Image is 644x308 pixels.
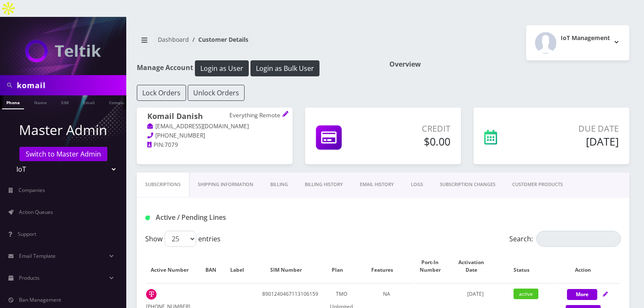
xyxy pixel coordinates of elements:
[514,289,538,299] span: active
[533,135,619,148] h5: [DATE]
[165,231,196,247] select: Showentries
[147,122,249,131] a: [EMAIL_ADDRESS][DOMAIN_NAME]
[145,216,150,220] img: Active / Pending Lines
[19,252,56,259] span: Email Template
[137,60,377,76] h1: Manage Account
[377,122,450,135] p: Credit
[351,173,402,197] a: EMAIL HISTORY
[228,250,255,282] th: Label: activate to sort column ascending
[415,250,453,282] th: Port-In Number: activate to sort column ascending
[467,290,484,297] span: [DATE]
[402,173,431,197] a: LOGS
[533,122,619,135] p: Due Date
[377,135,450,148] h5: $0.00
[203,250,227,282] th: BAN: activate to sort column ascending
[454,250,497,282] th: Activation Date: activate to sort column ascending
[561,35,610,42] h2: IoT Management
[188,85,245,101] button: Unlock Orders
[189,35,248,44] li: Customer Details
[19,147,107,161] a: Switch to Master Admin
[147,112,282,122] h1: Komail Danish
[25,40,101,62] img: IoT
[359,250,415,282] th: Features: activate to sort column ascending
[431,173,504,197] a: SUBSCRIPTION CHANGES
[229,112,282,119] p: Everything Remote
[189,173,262,197] a: Shipping Information
[193,63,250,72] a: Login as User
[325,250,358,282] th: Plan: activate to sort column ascending
[137,173,189,197] a: Subscriptions
[18,230,36,238] span: Support
[105,95,133,108] a: Company
[147,141,165,149] a: PIN:
[155,132,205,139] span: [PHONE_NUMBER]
[498,250,554,282] th: Status: activate to sort column ascending
[256,250,325,282] th: SIM Number: activate to sort column ascending
[158,35,189,43] a: Dashboard
[17,77,124,93] input: Search in Company
[145,231,221,247] label: Show entries
[504,173,571,197] a: CUSTOMER PRODUCTS
[250,63,319,72] a: Login as Bulk User
[262,173,296,197] a: Billing
[19,186,45,194] span: Companies
[146,289,157,300] img: t_img.png
[536,231,621,247] input: Search:
[526,25,629,60] button: IoT Management
[567,289,597,300] button: More
[57,95,73,108] a: SIM
[2,95,24,109] a: Phone
[509,231,621,247] label: Search:
[195,60,249,76] button: Login as User
[19,296,61,303] span: Ban Management
[19,208,53,216] span: Action Queues
[30,95,51,108] a: Name
[137,85,186,101] button: Lock Orders
[79,95,99,108] a: Email
[389,60,629,68] h1: Overview
[137,31,377,55] nav: breadcrumb
[296,173,351,197] a: Billing History
[165,141,178,149] span: 7079
[19,274,40,281] span: Products
[250,60,319,76] button: Login as Bulk User
[145,213,295,222] h1: Active / Pending Lines
[146,250,202,282] th: Active Number: activate to sort column ascending
[555,250,620,282] th: Action: activate to sort column ascending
